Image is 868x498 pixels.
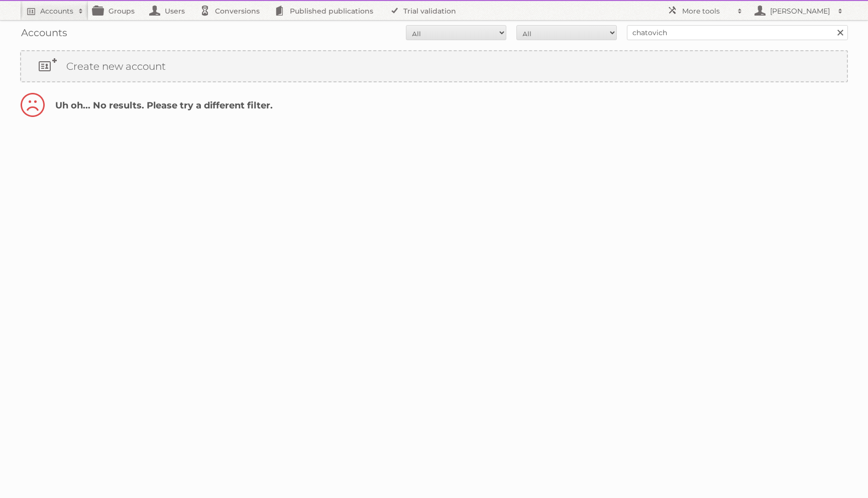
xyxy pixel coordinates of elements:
a: Accounts [20,1,88,20]
h2: Uh oh... No results. Please try a different filter. [20,92,848,122]
a: Users [145,1,195,20]
a: Conversions [195,1,270,20]
h2: [PERSON_NAME] [768,6,833,16]
h2: More tools [682,6,732,16]
a: More tools [662,1,747,20]
a: Groups [88,1,145,20]
a: [PERSON_NAME] [747,1,848,20]
a: Create new account [21,51,847,81]
a: Published publications [270,1,383,20]
a: Trial validation [383,1,466,20]
h2: Accounts [40,6,73,16]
